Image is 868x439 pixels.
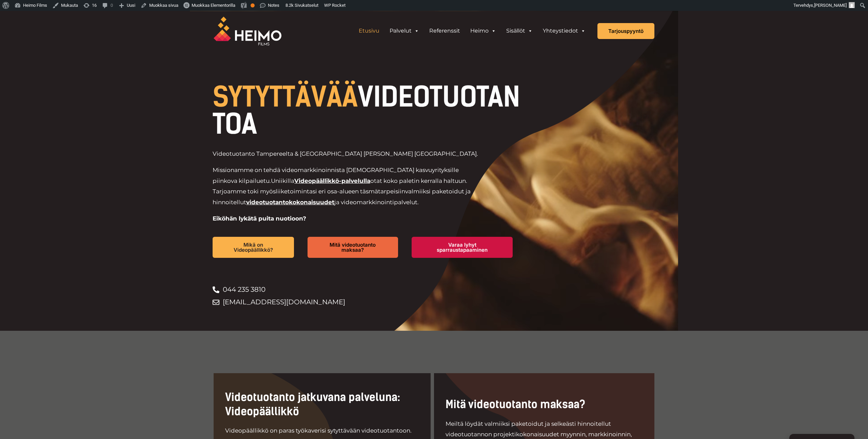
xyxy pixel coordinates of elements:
[213,237,294,258] a: Mikä on Videopäällikkö?
[538,24,591,38] a: Yhteystiedot
[213,296,526,308] a: [EMAIL_ADDRESS][DOMAIN_NAME]
[213,165,480,208] p: Missionamme on tehdä videomarkkinoinnista [DEMOGRAPHIC_DATA] kasvuyrityksille piinkova kilpailuetu.
[221,283,265,296] span: 044 235 3810
[384,24,424,38] a: Palvelut
[213,83,526,138] h1: VIDEOTUOTANTOA
[308,237,398,258] a: Mitä videotuotanto maksaa?
[276,188,405,195] span: liiketoimintasi eri osa-alueen täsmätarpeisiin
[213,188,471,206] span: valmiiksi paketoidut ja hinnoitellut
[246,199,334,206] a: videotuotantokokonaisuudet
[318,242,387,252] span: Mitä videotuotanto maksaa?
[225,390,419,419] h2: Videotuotanto jatkuvana palveluna: Videopäällikkö
[213,149,480,159] p: Videotuotanto Tampereelta & [GEOGRAPHIC_DATA] [PERSON_NAME] [GEOGRAPHIC_DATA].
[214,17,281,45] img: Heimo Filmsin logo
[422,242,502,252] span: Varaa lyhyt sparraustapaaminen
[334,199,419,206] span: ja videomarkkinointipalvelut.
[251,3,255,7] div: OK
[192,3,235,8] span: Muokkaa Elementorilla
[271,177,294,184] span: Uniikilla
[354,24,384,38] a: Etusivu
[424,24,465,38] a: Referenssit
[412,237,513,258] a: Varaa lyhyt sparraustapaaminen
[221,296,345,308] span: [EMAIL_ADDRESS][DOMAIN_NAME]
[213,81,358,113] span: SYTYTTÄVÄÄ
[294,177,370,184] a: Videopäällikkö-palvelulla
[213,283,526,296] a: 044 235 3810
[350,24,594,38] aside: Header Widget 1
[814,3,847,8] span: [PERSON_NAME]
[446,398,643,412] h2: Mitä videotuotanto maksaa?
[465,24,501,38] a: Heimo
[213,215,306,222] strong: Eiköhän lykätä puita nuotioon?
[223,242,283,252] span: Mikä on Videopäällikkö?
[501,24,538,38] a: Sisällöt
[597,23,654,39] a: Tarjouspyyntö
